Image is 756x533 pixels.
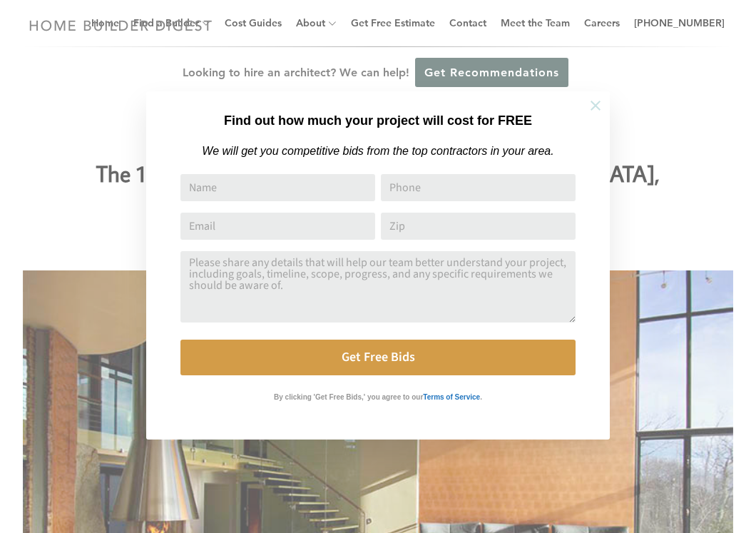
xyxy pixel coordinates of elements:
iframe: Drift Widget Chat Controller [482,430,739,516]
a: Terms of Service [423,390,480,402]
input: Name [180,174,375,201]
input: Zip [381,213,576,240]
button: Close [571,81,620,131]
strong: Terms of Service [423,393,480,401]
strong: Find out how much your project will cost for FREE [224,113,532,128]
strong: By clicking 'Get Free Bids,' you agree to our [274,393,423,401]
button: Get Free Bids [180,340,576,375]
input: Email Address [180,213,375,240]
input: Phone [381,174,576,201]
textarea: Comment or Message [180,251,576,323]
em: We will get you competitive bids from the top contractors in your area. [202,145,553,157]
strong: . [480,393,482,401]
